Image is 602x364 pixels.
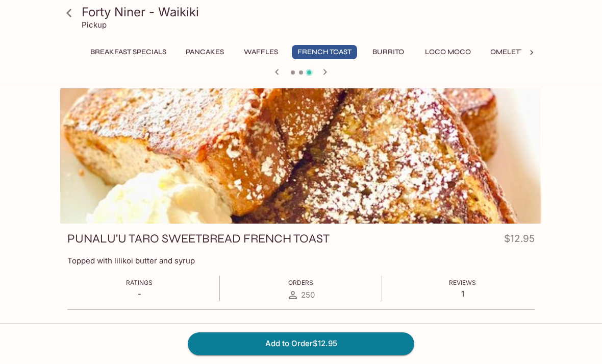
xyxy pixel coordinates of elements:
[126,289,153,299] p: -
[60,88,542,224] div: PUNALU'U TARO SWEETBREAD FRENCH TOAST
[449,279,476,286] span: Reviews
[504,231,535,251] h4: $12.95
[238,45,284,59] button: Waffles
[188,332,414,355] button: Add to Order$12.95
[67,231,330,247] h3: PUNALU'U TARO SWEETBREAD FRENCH TOAST
[301,290,315,300] span: 250
[82,4,538,20] h3: Forty Niner - Waikiki
[288,279,313,286] span: Orders
[449,289,476,299] p: 1
[485,45,538,59] button: Omelettes
[365,45,411,59] button: Burrito
[67,256,535,265] p: Topped with lilikoi butter and syrup
[180,45,230,59] button: Pancakes
[126,279,153,286] span: Ratings
[292,45,357,59] button: French Toast
[85,45,172,59] button: Breakfast Specials
[419,45,476,59] button: Loco Moco
[82,20,107,30] p: Pickup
